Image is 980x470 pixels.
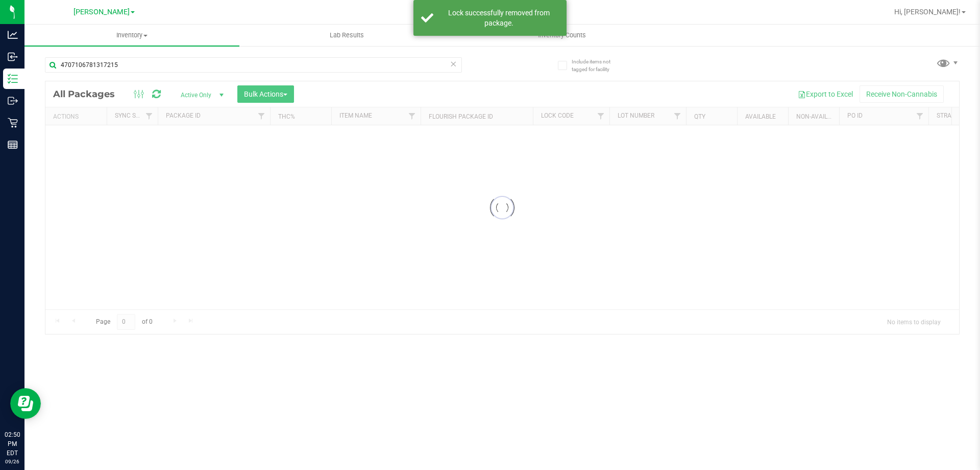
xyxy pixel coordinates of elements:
[572,58,623,73] span: Include items not tagged for facility
[8,30,18,40] inline-svg: Analytics
[8,118,18,128] inline-svg: Retail
[894,8,961,16] span: Hi, [PERSON_NAME]!
[5,458,20,465] p: 09/26
[5,430,20,458] p: 02:50 PM EDT
[45,57,462,73] input: Search Package ID, Item Name, SKU, Lot or Part Number...
[8,74,18,84] inline-svg: Inventory
[10,388,41,419] iframe: Resource center
[73,8,130,16] span: [PERSON_NAME]
[24,31,239,40] span: Inventory
[439,8,559,28] div: Lock successfully removed from package.
[239,25,454,46] a: Lab Results
[24,25,239,46] a: Inventory
[8,52,18,62] inline-svg: Inbound
[8,140,18,150] inline-svg: Reports
[8,96,18,106] inline-svg: Outbound
[316,31,378,40] span: Lab Results
[450,57,457,71] span: Clear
